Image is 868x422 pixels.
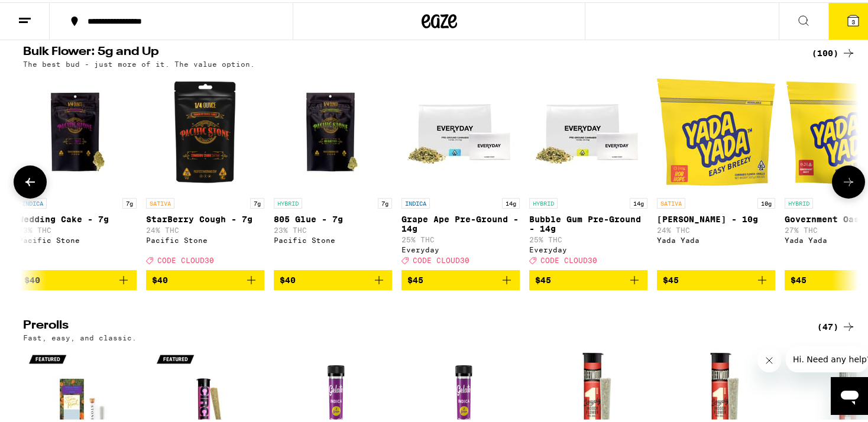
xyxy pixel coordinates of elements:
[280,273,296,283] span: $40
[401,268,520,288] button: Add to bag
[657,212,775,222] p: [PERSON_NAME] - 10g
[401,233,520,241] p: 25% THC
[630,196,647,206] p: 14g
[146,268,264,288] button: Add to bag
[657,196,685,206] p: SATIVA
[18,224,137,232] p: 23% THC
[529,268,647,288] button: Add to bag
[274,268,392,288] button: Add to bag
[401,72,520,268] a: Open page for Grape Ape Pre-Ground - 14g from Everyday
[401,196,430,206] p: INDICA
[122,196,137,206] p: 7g
[529,233,647,241] p: 25% THC
[250,196,264,206] p: 7g
[540,254,597,262] span: CODE CLOUD30
[529,244,647,251] div: Everyday
[529,196,558,206] p: HYBRID
[502,196,520,206] p: 14g
[18,234,137,242] div: Pacific Stone
[146,234,264,242] div: Pacific Stone
[23,332,137,339] p: Fast, easy, and classic.
[23,58,255,66] p: The best bud - just more of it. The value option.
[657,224,775,232] p: 24% THC
[407,273,423,283] span: $45
[529,72,647,190] img: Everyday - Bubble Gum Pre-Ground - 14g
[18,268,137,288] button: Add to bag
[18,72,137,268] a: Open page for Wedding Cake - 7g from Pacific Stone
[401,72,520,190] img: Everyday - Grape Ape Pre-Ground - 14g
[146,212,264,222] p: StarBerry Cough - 7g
[23,317,798,332] h2: Prerolls
[274,72,392,190] img: Pacific Stone - 805 Glue - 7g
[146,224,264,232] p: 24% THC
[535,273,551,283] span: $45
[657,72,775,190] img: Yada Yada - Bob Hope - 10g
[757,196,775,206] p: 10g
[663,273,679,283] span: $45
[23,44,798,58] h2: Bulk Flower: 5g and Up
[757,346,781,370] iframe: Close message
[7,8,85,18] span: Hi. Need any help?
[152,273,168,283] span: $40
[146,72,264,190] img: Pacific Stone - StarBerry Cough - 7g
[401,244,520,251] div: Everyday
[274,224,392,232] p: 23% THC
[274,212,392,222] p: 805 Glue - 7g
[401,212,520,231] p: Grape Ape Pre-Ground - 14g
[785,196,813,206] p: HYBRID
[274,72,392,268] a: Open page for 805 Glue - 7g from Pacific Stone
[378,196,392,206] p: 7g
[274,196,302,206] p: HYBRID
[274,234,392,242] div: Pacific Stone
[812,44,856,58] a: (100)
[24,273,40,283] span: $40
[529,72,647,268] a: Open page for Bubble Gum Pre-Ground - 14g from Everyday
[657,234,775,242] div: Yada Yada
[146,72,264,268] a: Open page for StarBerry Cough - 7g from Pacific Stone
[18,212,137,222] p: Wedding Cake - 7g
[18,196,47,206] p: INDICA
[657,72,775,268] a: Open page for Bob Hope - 10g from Yada Yada
[18,72,137,190] img: Pacific Stone - Wedding Cake - 7g
[851,16,855,23] span: 3
[817,317,856,332] a: (47)
[529,212,647,231] p: Bubble Gum Pre-Ground - 14g
[157,254,214,262] span: CODE CLOUD30
[791,273,807,283] span: $45
[413,254,469,262] span: CODE CLOUD30
[146,196,174,206] p: SATIVA
[657,268,775,288] button: Add to bag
